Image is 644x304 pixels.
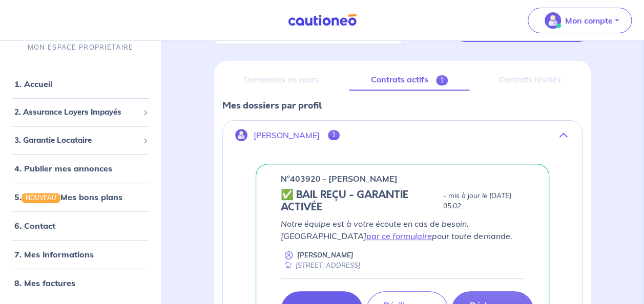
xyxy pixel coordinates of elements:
[366,231,432,241] a: par ce formulaire
[254,131,320,140] p: [PERSON_NAME]
[14,107,139,119] span: 2. Assurance Loyers Impayés
[222,99,583,112] p: Mes dossiers par profil
[281,260,360,270] div: [STREET_ADDRESS]
[4,159,157,179] div: 4. Publier mes annonces
[14,79,52,90] a: 1. Accueil
[14,278,75,289] a: 8. Mes factures
[328,130,340,140] span: 1
[528,8,632,33] button: illu_account_valid_menu.svgMon compte
[4,245,157,265] div: 7. Mes informations
[14,221,55,231] a: 6. Contact
[14,192,122,203] a: 5.NOUVEAUMes bons plans
[349,69,469,91] a: Contrats actifs1
[4,103,157,123] div: 2. Assurance Loyers Impayés
[281,189,524,213] div: state: CONTRACT-VALIDATED, Context: ,MAYBE-CERTIFICATE,,LESSOR-DOCUMENTS,IS-ODEALIM
[281,218,524,242] p: Notre équipe est à votre écoute en cas de besoin. [GEOGRAPHIC_DATA] pour toute demande.
[4,187,157,208] div: 5.NOUVEAUMes bons plans
[281,172,398,185] p: n°403920 - [PERSON_NAME]
[545,12,561,29] img: illu_account_valid_menu.svg
[223,123,582,147] button: [PERSON_NAME]1
[4,74,157,95] div: 1. Accueil
[4,273,157,294] div: 8. Mes factures
[284,14,361,27] img: Cautioneo
[443,191,524,211] p: - mis à jour le [DATE] 05:02
[4,131,157,150] div: 3. Garantie Locataire
[14,250,94,260] a: 7. Mes informations
[28,42,133,52] p: MON ESPACE PROPRIÉTAIRE
[297,250,354,260] p: [PERSON_NAME]
[14,135,139,146] span: 3. Garantie Locataire
[565,14,613,27] p: Mon compte
[281,189,439,213] h5: ✅ BAIL REÇU - GARANTIE ACTIVÉE
[436,75,448,85] span: 1
[4,216,157,236] div: 6. Contact
[235,129,247,141] img: illu_account.svg
[14,164,112,174] a: 4. Publier mes annonces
